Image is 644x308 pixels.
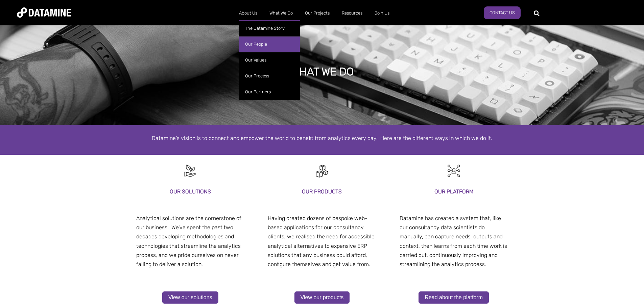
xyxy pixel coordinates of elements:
img: Customer Analytics-1 [446,163,461,179]
span: our platform [136,203,167,209]
a: Our People [239,36,300,52]
span: Having created dozens of bespoke web-based applications for our consultancy clients, we realised ... [268,215,375,267]
a: Read about the platform [419,291,489,304]
img: Datamine [17,7,71,18]
img: Digital Activation-1 [314,163,330,179]
a: Join Us [368,4,396,22]
a: View our products [294,291,350,304]
a: View our solutions [162,291,218,304]
span: Analytical solutions are the cornerstone of our business. We’ve spent the past two decades develo... [136,215,241,267]
a: About Us [233,4,263,22]
h3: our products [268,187,376,196]
a: Our Values [239,52,300,68]
span: our platform [268,203,299,209]
h3: Our solutions [136,187,245,196]
a: Resources [336,4,368,22]
h1: what we do [291,64,354,79]
span: Datamine has created a system that, like our consultancy data scientists do manually, can capture... [400,215,507,267]
img: Recruitment Black-10-1 [183,163,198,179]
p: Datamine's vision is to connect and empower the world to benefit from analytics every day. Here a... [129,134,515,143]
a: Contact Us [484,6,521,19]
span: our platform [400,203,430,209]
a: The Datamine Story [239,20,300,36]
h3: our platform [400,187,508,196]
a: Our Projects [299,4,336,22]
a: What We Do [263,4,299,22]
a: Our Partners [239,84,300,100]
a: Our Process [239,68,300,84]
